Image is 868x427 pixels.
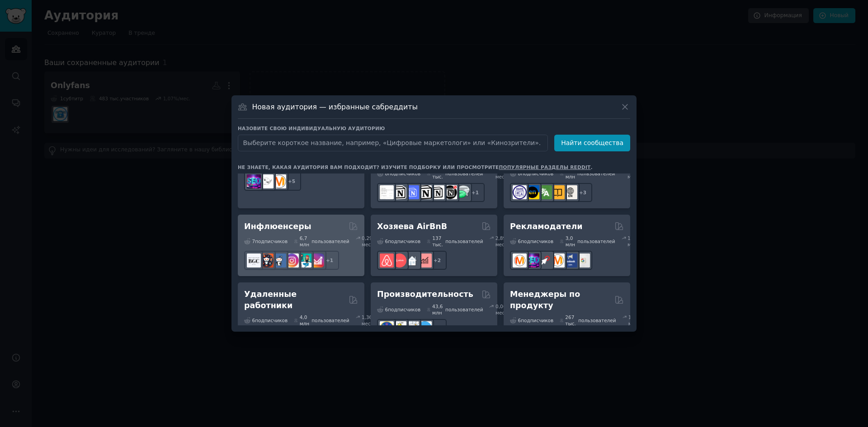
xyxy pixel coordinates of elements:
img: InstagramМаркетинг [285,253,299,267]
font: 6 [385,307,388,312]
font: Удаленные работники [244,290,297,310]
img: NotionPromote [456,185,470,199]
img: SEO [247,174,261,188]
img: EnglishLearning [525,185,539,199]
img: LifeProTips [380,321,394,335]
img: Notiontemplates [380,185,394,199]
img: аренданедвижимости [405,253,419,267]
font: 0,06 [495,304,506,309]
font: подписчиков [388,307,420,312]
font: %/мес [627,168,644,179]
font: 6 [518,239,521,244]
img: FreeNotionTemplates [405,185,419,199]
font: Производительность [377,290,473,299]
img: Инстаграм [272,253,286,267]
img: социальные медиа [259,253,274,267]
img: NotionGeeks [418,185,432,199]
font: Не знаете, какая аудитория вам подходит? Изучите подборку или просмотрите [238,164,499,170]
img: КПП [538,253,552,267]
font: 1,88 [628,314,639,320]
font: 1,03 [627,235,638,241]
font: 4,0 млн [300,314,310,326]
font: подписчиков [521,318,553,323]
font: 463 тыс. [432,168,443,179]
font: подписчиков [255,318,288,323]
font: Рекламодатели [510,222,583,231]
img: изучение языка [513,185,527,199]
font: %/мес [495,304,512,315]
img: LearnEnglishOnReddit [551,185,565,199]
font: 43,6 млн [432,304,443,315]
font: пользователей [311,318,349,323]
font: 2,89 [495,235,506,241]
img: AirBnBHosts [392,253,406,267]
font: пользователей [445,239,483,244]
font: Новая аудитория — избранные сабреддиты [252,103,418,111]
font: + [288,178,292,184]
font: + [434,258,438,263]
img: FacebookAds [563,253,577,267]
img: маркетинг [513,253,527,267]
img: AirBnBИнвестирование [418,253,432,267]
img: BestNotionTemplates [443,185,457,199]
img: реклама [551,253,565,267]
font: Найти сообщества [561,139,623,146]
font: 1,36 [362,314,372,320]
font: пользователей [577,239,615,244]
font: 1 [476,190,479,195]
img: языковой_обмен [538,185,552,199]
img: influencermarketing [297,253,311,267]
font: 3,0 млн [566,235,576,247]
font: пользователей [578,318,616,323]
font: 1 [330,258,333,263]
font: подписчиков [521,239,553,244]
img: SEO [525,253,539,267]
img: идеитворения [392,185,406,199]
font: 8 [518,171,521,176]
font: 6,7 млн [300,235,310,247]
img: лайфхаки [392,321,406,335]
a: популярные разделы Reddit [499,164,591,170]
font: 3 [583,190,586,195]
font: 0,29 [362,235,372,241]
font: 6 [518,318,521,323]
font: 7 [252,239,255,244]
font: подписчиков [388,171,420,176]
img: производительность [405,321,419,335]
font: + [472,190,476,195]
font: Хозяева AirBnB [377,222,447,231]
font: Инфлюенсеры [244,222,311,231]
font: 5 [292,178,295,184]
img: Советы по развитию Instagram [310,253,324,267]
font: + [579,190,583,195]
font: 6 [252,318,255,323]
font: Назовите свою индивидуальную аудиторию [238,126,385,131]
font: 4,1 млн [566,168,576,179]
font: + [326,258,330,263]
img: AskNotion [430,185,444,199]
font: 267 тыс. [565,314,576,326]
font: 137 тыс. [432,235,443,247]
img: дисциплинировать [418,321,432,335]
img: Продолжайте писать [259,174,274,188]
font: подписчиков [255,239,288,244]
font: пользователей [577,171,615,176]
font: Менеджеры по продукту [510,290,580,310]
img: GoogleAds [576,253,590,267]
font: 8 [385,171,388,176]
font: 6 [385,239,388,244]
font: . [591,164,593,170]
font: ​​пользователей [311,239,349,244]
img: BeautyGuruChatter [247,253,261,267]
img: airbnb_hosts [380,253,394,267]
font: %/мес. [495,168,512,179]
font: подписчиков [388,239,420,244]
font: пользователей [445,171,483,176]
input: Выберите короткое название, например, «Цифровые маркетологи» или «Кинозрители». [238,135,548,151]
button: Найти сообщества [554,135,630,151]
img: Learn_English [563,185,577,199]
font: пользователей [445,307,483,312]
font: подписчиков [521,171,553,176]
font: 2 [438,258,441,263]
